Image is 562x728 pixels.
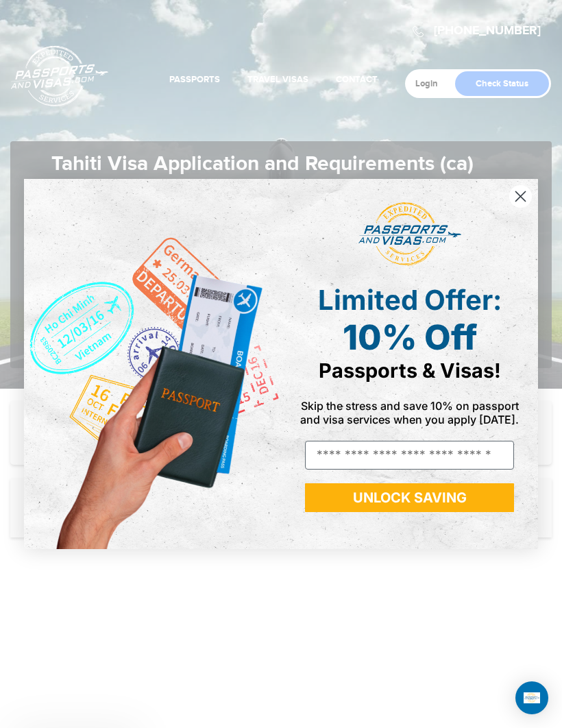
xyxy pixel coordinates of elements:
[509,184,533,208] button: Close dialog
[300,399,519,426] span: Skip the stress and save 10% on passport and visa services when you apply [DATE].
[305,483,514,512] button: UNLOCK SAVING
[24,179,281,549] img: de9cda0d-0715-46ca-9a25-073762a91ba7.png
[319,359,501,383] span: Passports & Visas!
[358,202,461,267] img: passports and visas
[318,283,502,317] span: Limited Offer:
[343,317,477,358] span: 10% Off
[515,681,548,714] div: Open Intercom Messenger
